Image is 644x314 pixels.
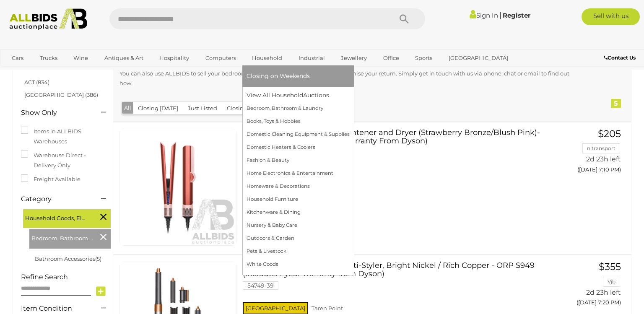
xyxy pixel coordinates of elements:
[95,255,101,262] span: (5)
[222,102,267,115] button: Closing Next
[551,129,623,178] a: $205 nltransport 2d 23h left ([DATE] 7:10 PM)
[599,261,621,272] span: $355
[24,91,98,98] a: [GEOGRAPHIC_DATA] (386)
[68,51,93,65] a: Wine
[604,54,636,61] b: Contact Us
[133,102,183,115] button: Closing [DATE]
[582,8,640,25] a: Sell with us
[122,102,133,114] button: All
[443,51,514,65] a: [GEOGRAPHIC_DATA]
[119,69,577,88] p: You can also use ALLBIDS to sell your bedroom, bathroom or laundry items and maximise your return...
[604,53,638,62] a: Contact Us
[249,129,539,210] a: Dyson Airstrait(560181) Straightener and Dryer (Strawberry Bronze/Blush Pink)- ORP $749 (Includes...
[21,273,111,281] h4: Refine Search
[24,79,49,86] a: ACT (834)
[34,51,63,65] a: Trucks
[21,174,80,184] label: Freight Available
[378,51,405,65] a: Office
[551,262,623,311] a: $355 Vjb 2d 23h left ([DATE] 7:20 PM)
[5,8,92,30] img: Allbids.com.au
[247,51,288,65] a: Household
[21,305,88,312] h4: Item Condition
[200,51,241,65] a: Computers
[611,99,621,108] div: 5
[293,51,330,65] a: Industrial
[6,51,29,65] a: Cars
[31,231,94,243] span: Bedroom, Bathroom & Laundry
[383,8,425,29] button: Search
[21,127,104,146] label: Items in ALLBIDS Warehouses
[598,128,621,140] span: $205
[499,10,501,20] span: |
[410,51,438,65] a: Sports
[503,11,530,19] a: Register
[35,255,101,262] a: Bathroom Accessories(5)
[154,51,195,65] a: Hospitality
[99,51,149,65] a: Antiques & Art
[21,109,88,117] h4: Show Only
[25,211,88,223] span: Household Goods, Electricals & Hobbies
[470,11,498,19] a: Sign In
[183,102,222,115] button: Just Listed
[21,195,88,203] h4: Category
[335,51,372,65] a: Jewellery
[21,151,104,170] label: Warehouse Direct - Delivery Only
